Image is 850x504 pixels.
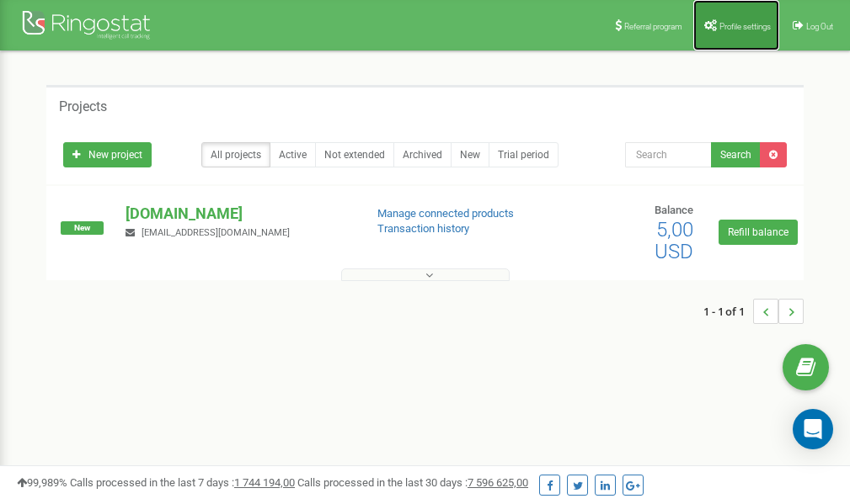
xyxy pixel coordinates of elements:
[315,142,394,167] a: Not extended
[719,22,771,31] span: Profile settings
[655,204,693,216] span: Balance
[655,218,693,263] span: 5,00 USD
[297,476,528,489] span: Calls processed in the last 30 days :
[142,227,290,238] span: [EMAIL_ADDRESS][DOMAIN_NAME]
[377,222,469,235] a: Transaction history
[711,142,761,167] button: Search
[393,142,452,167] a: Archived
[17,476,67,489] span: 99,989%
[59,99,107,114] h5: Projects
[126,203,350,225] p: [DOMAIN_NAME]
[377,207,514,220] a: Manage connected products
[234,476,295,489] u: 1 744 194,00
[624,22,682,31] span: Referral program
[468,476,528,489] u: 7 596 625,00
[201,142,270,167] a: All projects
[489,142,559,167] a: Trial period
[61,221,104,235] span: New
[270,142,316,167] a: Active
[719,220,798,245] a: Refill balance
[70,476,295,489] span: Calls processed in the last 7 days :
[703,299,753,324] span: 1 - 1 of 1
[63,142,152,167] a: New project
[793,409,833,449] div: Open Intercom Messenger
[806,22,833,31] span: Log Out
[625,142,712,167] input: Search
[451,142,489,167] a: New
[703,282,804,341] nav: ...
